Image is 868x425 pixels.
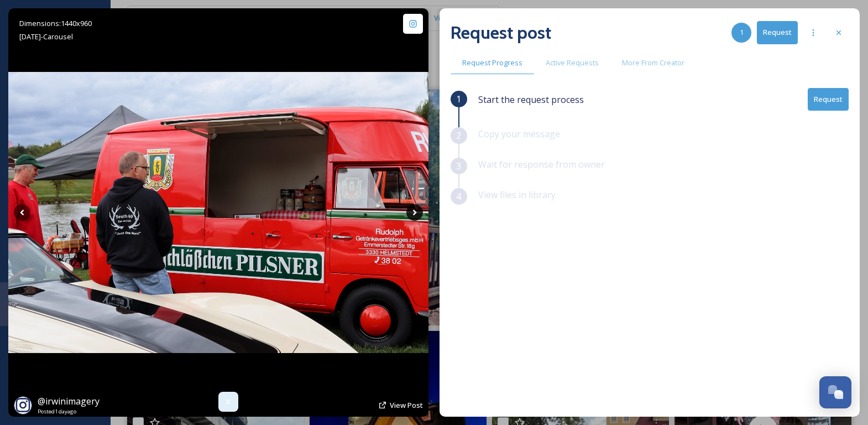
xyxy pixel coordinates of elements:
span: @ irwinimagery [38,395,100,407]
h2: Request post [451,19,551,46]
span: More From Creator [622,58,684,68]
a: View Post [390,400,423,411]
span: Active Requests [546,58,599,68]
a: @irwinimagery [38,395,100,408]
span: 4 [456,190,461,203]
button: Request [757,21,798,44]
span: Posted 1 day ago [38,408,100,416]
span: [DATE] - Carousel [19,32,73,42]
img: Just walking around and spending time at the Frankenmuth Auto Fest 2025 - - - - #frankenmuth #aut... [8,72,428,353]
button: Request [808,88,849,111]
span: View files in library [478,189,556,201]
span: Copy your message [478,128,560,140]
span: 1 [456,92,461,106]
span: Request Progress [462,58,522,68]
span: Start the request process [478,93,584,106]
button: Open Chat [819,376,851,408]
span: Dimensions: 1440 x 960 [19,18,92,28]
span: 3 [456,159,461,173]
span: 1 [740,27,744,38]
span: Wait for response from owner [478,158,605,170]
span: 2 [456,129,461,142]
